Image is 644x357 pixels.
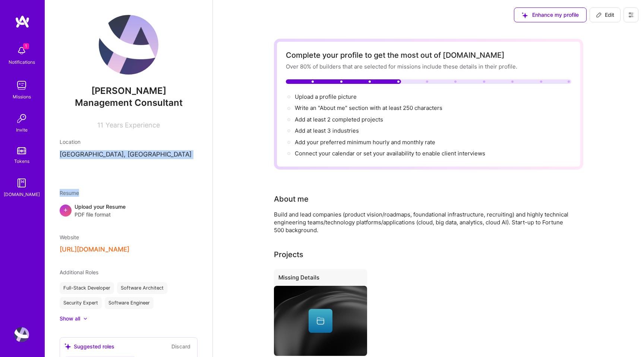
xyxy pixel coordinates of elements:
div: Show all [60,315,80,322]
span: Connect your calendar or set your availability to enable client interviews [295,150,485,157]
div: Full-Stack Developer [60,282,114,294]
img: User Avatar [99,15,158,75]
div: Location [60,138,198,146]
span: Add your preferred minimum hourly and monthly rate [295,139,435,146]
div: Software Architect [117,282,167,294]
span: 11 [97,121,103,129]
div: Missions [13,93,31,101]
div: [DOMAIN_NAME] [4,190,40,198]
span: Add at least 3 industries [295,127,359,134]
img: Invite [14,111,29,126]
div: Build and lead companies (product vision/roadmaps, foundational infrastructure, recruiting) and h... [274,211,572,234]
div: Complete your profile to get the most out of [DOMAIN_NAME] [286,51,571,60]
span: Resume [60,190,79,196]
div: Projects [274,249,303,260]
span: Years Experience [105,121,160,129]
span: Management Consultant [75,97,183,108]
img: tokens [17,147,26,154]
div: Software Engineer [105,297,154,309]
button: Discard [169,342,193,351]
span: Website [60,234,79,240]
span: Upload a profile picture [295,93,357,100]
p: [GEOGRAPHIC_DATA], [GEOGRAPHIC_DATA] [60,150,198,159]
div: Over 80% of builders that are selected for missions include these details in their profile. [286,63,571,70]
span: 1 [23,43,29,49]
div: Security Expert [60,297,102,309]
div: Tokens [14,157,29,165]
span: Add at least 2 completed projects [295,116,383,123]
img: logo [15,15,30,28]
i: icon SuggestedTeams [64,343,71,350]
span: Write an "About me" section with at least 250 characters [295,104,444,111]
span: Enhance my profile [522,11,579,19]
span: Edit [596,11,614,19]
div: About me [274,193,309,205]
div: Invite [16,126,28,134]
i: icon SuggestedTeams [522,12,528,18]
img: User Avatar [14,327,29,342]
img: bell [14,43,29,58]
button: [URL][DOMAIN_NAME] [60,246,129,253]
div: Upload your Resume [75,203,126,218]
span: PDF file format [75,211,126,218]
div: Notifications [9,58,35,66]
img: teamwork [14,78,29,93]
span: Additional Roles [60,269,98,275]
img: guide book [14,176,29,190]
img: cover [274,286,367,356]
div: Suggested roles [64,342,114,350]
span: + [63,206,68,214]
span: [PERSON_NAME] [60,85,198,97]
div: Missing Details [274,269,367,289]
